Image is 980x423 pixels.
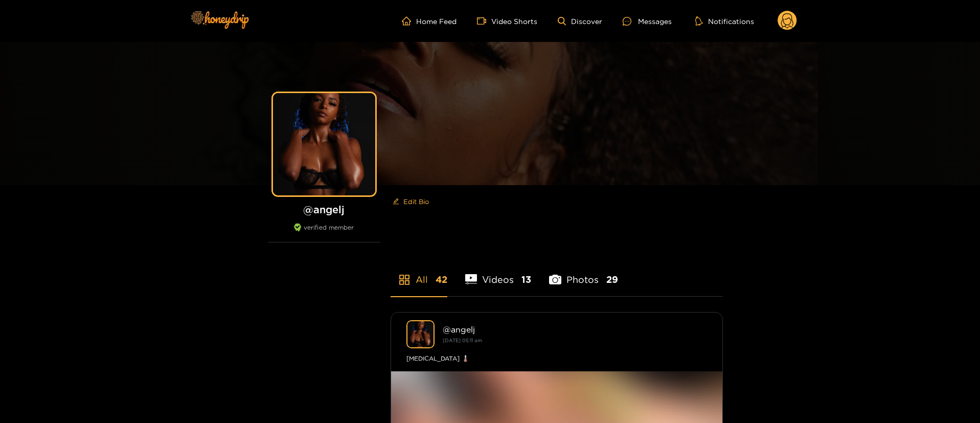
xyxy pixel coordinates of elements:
[406,320,435,348] img: angelj
[391,250,447,296] li: All
[521,273,531,286] span: 13
[268,224,380,242] div: verified member
[268,203,380,216] h1: @ angelj
[402,16,457,26] a: Home Feed
[623,15,672,27] div: Messages
[477,16,537,26] a: Video Shorts
[477,16,491,26] span: video-camera
[443,325,707,334] div: @ angelj
[402,16,416,26] span: home
[558,17,602,26] a: Discover
[391,193,431,210] button: editEdit Bio
[549,250,618,296] li: Photos
[436,273,447,286] span: 42
[393,198,399,206] span: edit
[692,16,757,26] button: Notifications
[443,338,482,343] small: [DATE] 05:11 am
[606,273,618,286] span: 29
[398,274,411,286] span: appstore
[465,250,532,296] li: Videos
[403,196,429,207] span: Edit Bio
[406,353,707,364] div: [MEDICAL_DATA] 🌡️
